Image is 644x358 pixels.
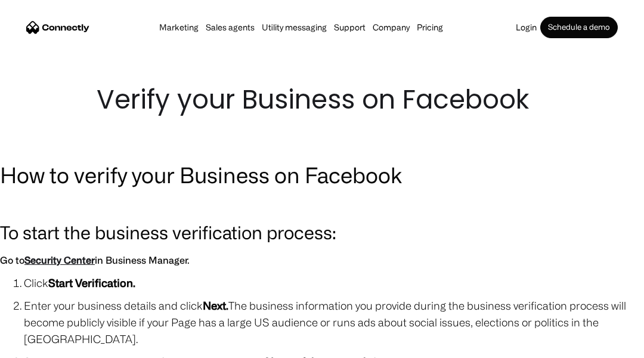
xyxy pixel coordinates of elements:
[156,23,202,32] a: Marketing
[258,23,330,32] a: Utility messaging
[24,255,95,266] a: Security Center
[369,19,413,36] div: Company
[12,337,72,354] aside: Language selected: English
[330,23,369,32] a: Support
[512,23,540,32] a: Login
[24,337,72,354] ul: Language list
[413,23,447,32] a: Pricing
[48,277,135,289] strong: Start Verification.
[203,300,228,311] strong: Next.
[97,81,547,118] h1: Verify your Business on Facebook
[24,274,644,291] li: Click
[202,23,258,32] a: Sales agents
[373,19,410,36] div: Company
[540,17,618,38] a: Schedule a demo
[26,18,89,36] a: home
[24,297,644,347] li: Enter your business details and click The business information you provide during the business ve...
